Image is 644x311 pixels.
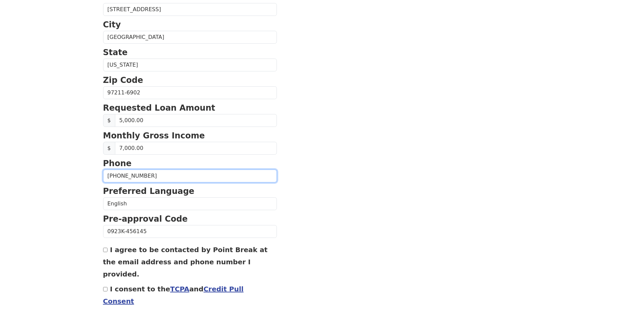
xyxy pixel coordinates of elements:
input: Requested Loan Amount [115,114,277,127]
input: Pre-approval Code [103,225,277,238]
strong: State [103,48,128,57]
span: $ [103,142,115,155]
p: Monthly Gross Income [103,130,277,142]
input: Zip Code [103,86,277,99]
strong: City [103,20,121,29]
label: I agree to be contacted by Point Break at the email address and phone number I provided. [103,246,268,278]
strong: Preferred Language [103,186,194,196]
input: Monthly Gross Income [115,142,277,155]
label: I consent to the and [103,285,244,305]
strong: Requested Loan Amount [103,103,215,113]
a: TCPA [170,285,189,293]
strong: Zip Code [103,75,143,85]
span: $ [103,114,115,127]
input: Street Address [103,3,277,16]
strong: Pre-approval Code [103,214,188,224]
strong: Phone [103,159,132,168]
input: City [103,31,277,44]
input: (___) ___-____ [103,170,277,182]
